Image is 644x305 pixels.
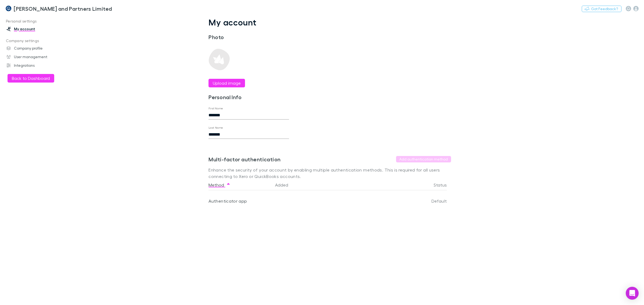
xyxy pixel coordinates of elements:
[208,106,223,110] label: First Name
[396,156,451,162] button: Add authentication method
[208,180,230,190] button: Method
[14,5,112,12] h3: [PERSON_NAME] and Partners Limited
[626,287,639,300] div: Open Intercom Messenger
[208,49,230,70] img: Preview
[208,17,451,27] h1: My account
[208,94,289,100] h3: Personal Info
[208,167,451,180] p: Enhance the security of your account by enabling multiple authentication methods. This is require...
[1,25,76,33] a: My account
[5,5,12,12] img: Coates and Partners Limited's Logo
[208,126,223,130] label: Last Name
[582,6,621,12] button: Got Feedback?
[1,38,76,44] p: Company settings
[208,79,245,87] button: Upload image
[8,74,54,83] button: Back to Dashboard
[275,180,295,190] button: Added
[1,61,76,70] a: Integrations
[1,18,76,25] p: Personal settings
[1,44,76,53] a: Company profile
[2,2,115,15] a: [PERSON_NAME] and Partners Limited
[213,80,241,86] label: Upload image
[398,190,447,212] div: Default
[208,190,271,212] div: Authenticator app
[434,180,453,190] button: Status
[208,156,280,162] h3: Multi-factor authentication
[1,53,76,61] a: User management
[208,34,289,40] h3: Photo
